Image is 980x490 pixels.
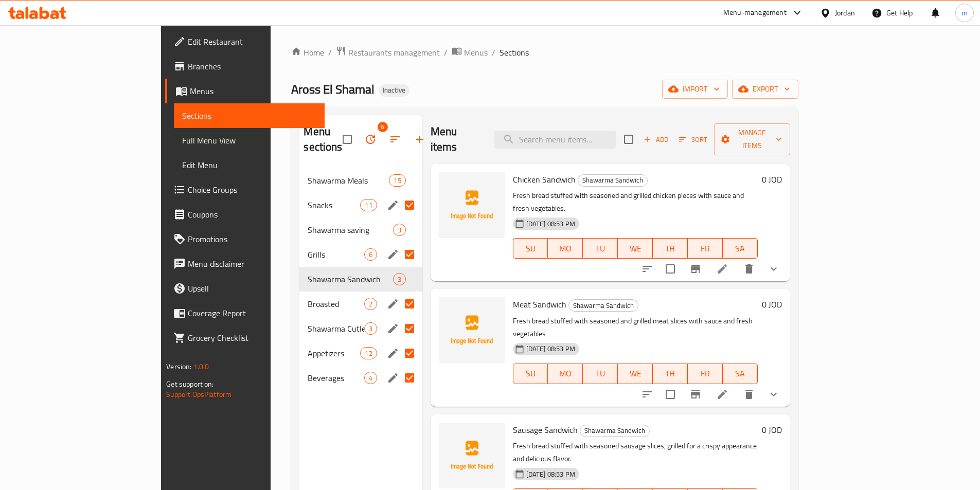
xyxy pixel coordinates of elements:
button: SU [513,238,548,259]
span: Bulk update [358,127,383,152]
a: Menus [165,79,325,103]
span: Chicken Sandwich [513,172,576,187]
span: MO [552,241,579,256]
div: items [364,372,377,384]
h6: 0 JOD [762,297,782,312]
p: Fresh bread stuffed with seasoned sausage slices, grilled for a crispy appearance and delicious f... [513,440,758,465]
span: Branches [188,60,316,72]
a: Edit menu item [716,388,728,401]
span: Upsell [188,282,316,295]
span: import [670,83,720,96]
a: Support.OpsPlatform [166,388,231,401]
div: Shawarma Sandwich [580,425,650,437]
span: 11 [361,201,376,210]
div: items [364,322,377,335]
button: Add [639,132,672,148]
span: [DATE] 08:53 PM [522,344,579,354]
button: Manage items [714,123,790,155]
button: TH [653,238,688,259]
span: Grocery Checklist [188,332,316,344]
h6: 0 JOD [762,172,782,187]
h2: Menu items [431,124,482,155]
span: 6 [378,122,388,132]
button: Add section [407,127,432,152]
button: show more [761,257,786,281]
div: Snacks11edit [299,193,422,217]
img: Sausage Sandwich [439,423,505,488]
div: Shawarma Sandwich [578,174,648,187]
span: Beverages [308,372,364,384]
button: SU [513,364,548,384]
span: Shawarma saving [308,224,393,236]
a: Choice Groups [165,177,325,202]
button: import [662,80,728,99]
div: Broasted2edit [299,292,422,316]
div: items [389,174,405,187]
div: items [393,224,406,236]
a: Menus [452,46,488,59]
span: [DATE] 08:53 PM [522,219,579,229]
span: 3 [394,225,405,235]
a: Branches [165,54,325,79]
div: Jordan [835,7,855,19]
li: / [444,46,448,59]
span: Select all sections [336,129,358,150]
span: Sausage Sandwich [513,422,578,438]
span: Menus [464,46,488,59]
span: 3 [365,324,377,334]
div: Appetizers [308,347,360,359]
button: Branch-specific-item [683,382,708,407]
span: SA [727,241,754,256]
button: WE [618,364,653,384]
span: Shawarma Cutlets [308,322,364,335]
span: Select section [618,129,639,150]
a: Upsell [165,276,325,301]
div: Shawarma Meals15 [299,168,422,193]
input: search [494,131,616,149]
div: items [364,298,377,310]
a: Restaurants management [336,46,440,59]
button: delete [737,257,761,281]
span: TU [587,366,614,381]
span: FR [692,366,719,381]
button: edit [385,197,401,213]
span: 4 [365,373,377,383]
span: WE [622,366,649,381]
span: Add [642,134,670,146]
div: items [360,199,377,211]
span: 2 [365,299,377,309]
button: edit [385,247,401,262]
button: Sort [676,132,710,148]
div: Inactive [379,84,409,97]
button: export [732,80,798,99]
span: Select to update [660,384,681,405]
span: SU [518,241,544,256]
span: 3 [394,275,405,284]
div: Beverages4edit [299,366,422,390]
span: Edit Menu [182,159,316,171]
span: m [961,7,968,19]
span: Restaurants management [348,46,440,59]
a: Full Menu View [174,128,325,153]
span: Manage items [722,126,782,152]
button: TU [583,364,618,384]
span: Coupons [188,208,316,221]
button: WE [618,238,653,259]
div: items [364,248,377,261]
button: edit [385,296,401,312]
span: Get support on: [166,377,213,391]
a: Edit Restaurant [165,29,325,54]
span: Meat Sandwich [513,297,566,312]
span: TH [657,366,684,381]
a: Menu disclaimer [165,251,325,276]
span: Shawarma Sandwich [580,425,649,437]
span: Shawarma Meals [308,174,389,187]
span: Inactive [379,86,409,95]
span: Add item [639,132,672,148]
span: Sections [182,110,316,122]
nav: Menu sections [299,164,422,394]
div: Shawarma Cutlets3edit [299,316,422,341]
